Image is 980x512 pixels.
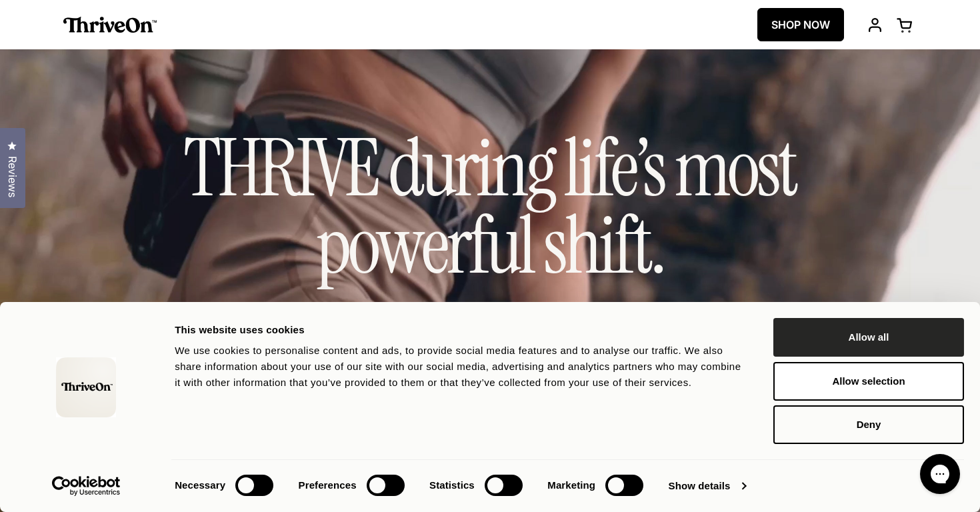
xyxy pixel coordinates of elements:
a: Show details [669,476,746,496]
strong: Necessary [175,479,225,491]
legend: Consent Selection [174,469,175,470]
span: Reviews [3,156,21,197]
div: This website uses cookies [175,322,743,338]
h1: THRIVE during life’s most powerful shift. [157,129,823,285]
iframe: Gorgias live chat messenger [913,449,967,499]
strong: Marketing [547,479,595,491]
strong: Statistics [429,479,475,491]
strong: Preferences [299,479,357,491]
button: Allow selection [773,362,964,401]
button: Allow all [773,318,964,357]
a: SHOP NOW [757,8,844,41]
div: We use cookies to personalise content and ads, to provide social media features and to analyse ou... [175,343,743,391]
button: Deny [773,405,964,444]
img: logo [56,357,116,417]
a: Usercentrics Cookiebot - opens in a new window [28,476,145,496]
